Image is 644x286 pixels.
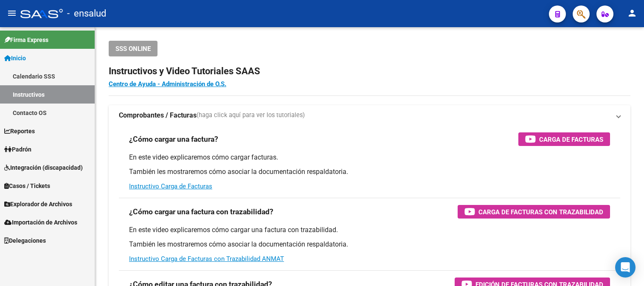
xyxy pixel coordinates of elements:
[67,4,106,23] span: - ensalud
[119,111,197,120] strong: Comprobantes / Facturas
[4,35,48,45] span: Firma Express
[615,257,636,278] div: Open Intercom Messenger
[4,145,31,154] span: Padrón
[129,182,212,190] a: Instructivo Carga de Facturas
[129,153,610,162] p: En este video explicaremos cómo cargar facturas.
[115,45,151,53] span: SSS ONLINE
[129,167,610,177] p: También les mostraremos cómo asociar la documentación respaldatoria.
[539,134,603,145] span: Carga de Facturas
[4,236,46,245] span: Delegaciones
[4,181,50,191] span: Casos / Tickets
[4,218,77,227] span: Importación de Archivos
[109,105,630,126] mat-expansion-panel-header: Comprobantes / Facturas(haga click aquí para ver los tutoriales)
[627,8,637,18] mat-icon: person
[129,133,218,145] h3: ¿Cómo cargar una factura?
[458,205,610,219] button: Carga de Facturas con Trazabilidad
[4,163,83,172] span: Integración (discapacidad)
[197,111,305,120] span: (haga click aquí para ver los tutoriales)
[7,8,17,18] mat-icon: menu
[129,206,273,218] h3: ¿Cómo cargar una factura con trazabilidad?
[129,255,284,263] a: Instructivo Carga de Facturas con Trazabilidad ANMAT
[109,63,630,79] h2: Instructivos y Video Tutoriales SAAS
[129,240,610,249] p: También les mostraremos cómo asociar la documentación respaldatoria.
[4,199,72,209] span: Explorador de Archivos
[129,225,610,235] p: En este video explicaremos cómo cargar una factura con trazabilidad.
[109,80,226,88] a: Centro de Ayuda - Administración de O.S.
[109,41,157,56] button: SSS ONLINE
[4,53,26,63] span: Inicio
[478,207,603,217] span: Carga de Facturas con Trazabilidad
[518,132,610,146] button: Carga de Facturas
[4,126,35,136] span: Reportes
